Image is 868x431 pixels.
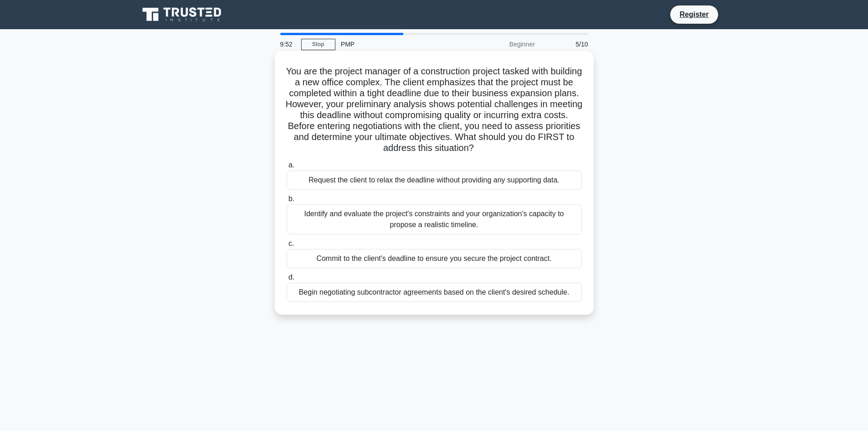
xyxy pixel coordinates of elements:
[288,239,294,247] span: c.
[275,35,301,53] div: 9:52
[287,171,582,190] div: Request the client to relax the deadline without providing any supporting data.
[335,35,461,53] div: PMP
[461,35,540,53] div: Beginner
[301,39,335,50] a: Stop
[674,9,714,20] a: Register
[288,161,294,169] span: a.
[287,249,582,268] div: Commit to the client's deadline to ensure you secure the project contract.
[287,283,582,302] div: Begin negotiating subcontractor agreements based on the client's desired schedule.
[288,195,294,203] span: b.
[288,273,294,281] span: d.
[286,66,583,154] h5: You are the project manager of a construction project tasked with building a new office complex. ...
[287,204,582,234] div: Identify and evaluate the project's constraints and your organization's capacity to propose a rea...
[540,35,594,53] div: 5/10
